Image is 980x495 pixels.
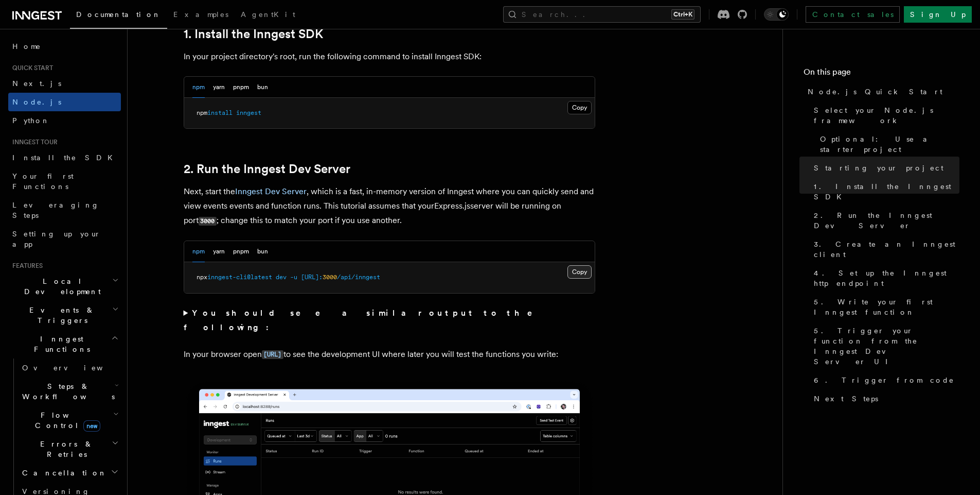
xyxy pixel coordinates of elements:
[8,276,112,297] span: Local Development
[810,321,959,371] a: 5. Trigger your function from the Inngest Dev Server UI
[806,6,900,23] a: Contact sales
[804,82,959,101] a: Node.js Quick Start
[12,41,41,52] span: Home
[18,377,121,406] button: Steps & Workflows
[184,347,595,362] p: In your browser open to see the development UI where later you will test the functions you write:
[8,305,112,326] span: Events & Triggers
[814,239,959,260] span: 3. Create an Inngest client
[184,49,595,64] p: In your project directory's root, run the following command to install Inngest SDK:
[257,77,268,98] button: bun
[70,3,167,29] a: Documentation
[8,167,121,196] a: Your first Functions
[18,468,107,478] span: Cancellation
[184,306,595,335] summary: You should see a similar output to the following:
[197,109,207,116] span: npm
[814,375,954,385] span: 6. Trigger from code
[213,77,225,98] button: yarn
[262,349,283,359] a: [URL]
[184,162,350,176] a: 2. Run the Inngest Dev Server
[207,274,272,281] span: inngest-cli@latest
[810,371,959,389] a: 6. Trigger from code
[814,268,959,288] span: 4. Set up the Inngest http endpoint
[567,101,592,114] button: Copy
[18,435,121,464] button: Errors & Retries
[8,196,121,225] a: Leveraging Steps
[814,394,878,404] span: Next Steps
[810,389,959,408] a: Next Steps
[810,206,959,235] a: 2. Run the Inngest Dev Server
[503,6,701,23] button: Search...Ctrl+K
[337,274,380,281] span: /api/inngest
[12,98,61,106] span: Node.js
[173,10,228,19] span: Examples
[814,181,959,202] span: 1. Install the Inngest SDK
[8,74,121,93] a: Next.js
[810,264,959,293] a: 4. Set up the Inngest http endpoint
[18,464,121,482] button: Cancellation
[192,241,205,262] button: npm
[814,326,959,367] span: 5. Trigger your function from the Inngest Dev Server UI
[197,274,207,281] span: npx
[8,138,58,146] span: Inngest tour
[12,79,61,88] span: Next.js
[810,235,959,264] a: 3. Create an Inngest client
[207,109,233,116] span: install
[323,274,337,281] span: 3000
[8,111,121,130] a: Python
[671,9,694,20] kbd: Ctrl+K
[814,210,959,231] span: 2. Run the Inngest Dev Server
[184,308,547,332] strong: You should see a similar output to the following:
[816,130,959,159] a: Optional: Use a starter project
[12,201,99,219] span: Leveraging Steps
[8,64,53,72] span: Quick start
[184,184,595,228] p: Next, start the , which is a fast, in-memory version of Inngest where you can quickly send and vi...
[167,3,235,28] a: Examples
[76,10,161,19] span: Documentation
[8,272,121,301] button: Local Development
[184,27,323,41] a: 1. Install the Inngest SDK
[808,87,942,97] span: Node.js Quick Start
[12,116,50,125] span: Python
[18,439,112,459] span: Errors & Retries
[192,77,205,98] button: npm
[276,274,287,281] span: dev
[8,225,121,253] a: Setting up your app
[8,148,121,167] a: Install the SDK
[22,364,128,372] span: Overview
[12,153,119,162] span: Install the SDK
[262,350,283,359] code: [URL]
[213,241,225,262] button: yarn
[18,359,121,377] a: Overview
[236,109,261,116] span: inngest
[241,10,295,19] span: AgentKit
[8,93,121,111] a: Node.js
[12,230,101,248] span: Setting up your app
[199,217,217,226] code: 3000
[235,186,307,196] a: Inngest Dev Server
[810,177,959,206] a: 1. Install the Inngest SDK
[257,241,268,262] button: bun
[810,159,959,177] a: Starting your project
[814,105,959,126] span: Select your Node.js framework
[764,8,789,21] button: Toggle dark mode
[8,301,121,330] button: Events & Triggers
[814,297,959,317] span: 5. Write your first Inngest function
[301,274,323,281] span: [URL]:
[8,330,121,359] button: Inngest Functions
[810,293,959,321] a: 5. Write your first Inngest function
[235,3,301,28] a: AgentKit
[12,172,74,191] span: Your first Functions
[810,101,959,130] a: Select your Node.js framework
[567,265,592,279] button: Copy
[18,406,121,435] button: Flow Controlnew
[804,66,959,82] h4: On this page
[904,6,972,23] a: Sign Up
[233,241,249,262] button: pnpm
[8,37,121,56] a: Home
[18,410,113,431] span: Flow Control
[233,77,249,98] button: pnpm
[8,334,111,354] span: Inngest Functions
[18,381,115,402] span: Steps & Workflows
[820,134,959,155] span: Optional: Use a starter project
[814,163,943,173] span: Starting your project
